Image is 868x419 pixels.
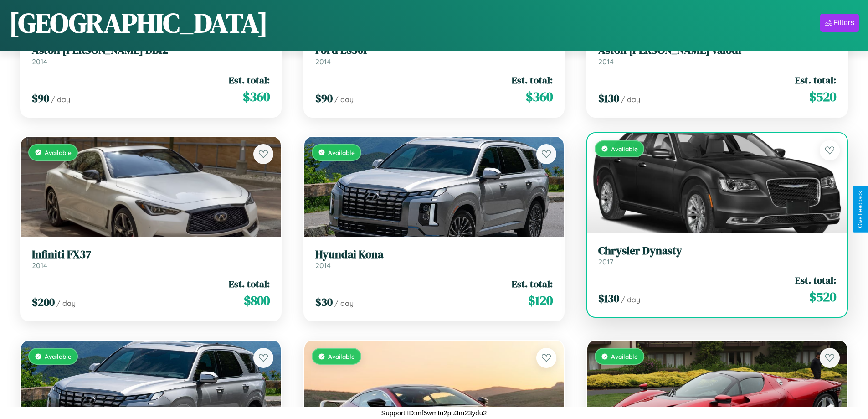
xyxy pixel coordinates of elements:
[621,295,640,304] span: / day
[598,44,836,57] h3: Aston [PERSON_NAME] Valour
[315,248,553,270] a: Hyundai Kona2014
[598,244,836,258] h3: Chrysler Dynasty
[9,4,268,41] h1: [GEOGRAPHIC_DATA]
[512,277,553,290] span: Est. total:
[315,261,331,270] span: 2014
[334,95,354,104] span: / day
[795,274,836,287] span: Est. total:
[621,95,640,104] span: / day
[611,145,638,153] span: Available
[45,149,72,156] span: Available
[833,18,854,27] div: Filters
[32,261,47,270] span: 2014
[32,57,47,66] span: 2014
[315,295,333,310] span: $ 30
[334,299,354,308] span: / day
[244,291,270,310] span: $ 800
[795,73,836,87] span: Est. total:
[229,277,270,290] span: Est. total:
[243,88,270,106] span: $ 360
[598,91,619,106] span: $ 130
[611,352,638,360] span: Available
[32,248,270,261] h3: Infiniti FX37
[598,244,836,267] a: Chrysler Dynasty2017
[528,291,553,310] span: $ 120
[32,248,270,270] a: Infiniti FX372014
[598,44,836,66] a: Aston [PERSON_NAME] Valour2014
[32,295,55,310] span: $ 200
[45,352,72,360] span: Available
[315,248,553,261] h3: Hyundai Kona
[51,95,70,104] span: / day
[315,44,553,57] h3: Ford L8501
[857,191,863,228] div: Give Feedback
[32,44,270,66] a: Aston [PERSON_NAME] DB122014
[598,257,613,266] span: 2017
[328,352,355,360] span: Available
[32,91,49,106] span: $ 90
[315,44,553,66] a: Ford L85012014
[512,73,553,87] span: Est. total:
[598,291,619,306] span: $ 130
[229,73,270,87] span: Est. total:
[809,288,836,306] span: $ 520
[328,149,355,156] span: Available
[526,88,553,106] span: $ 360
[315,57,331,66] span: 2014
[809,88,836,106] span: $ 520
[56,299,76,308] span: / day
[32,44,270,57] h3: Aston [PERSON_NAME] DB12
[381,407,487,419] p: Support ID: mf5wmtu2pu3m23ydu2
[315,91,333,106] span: $ 90
[598,57,614,66] span: 2014
[820,14,859,32] button: Filters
